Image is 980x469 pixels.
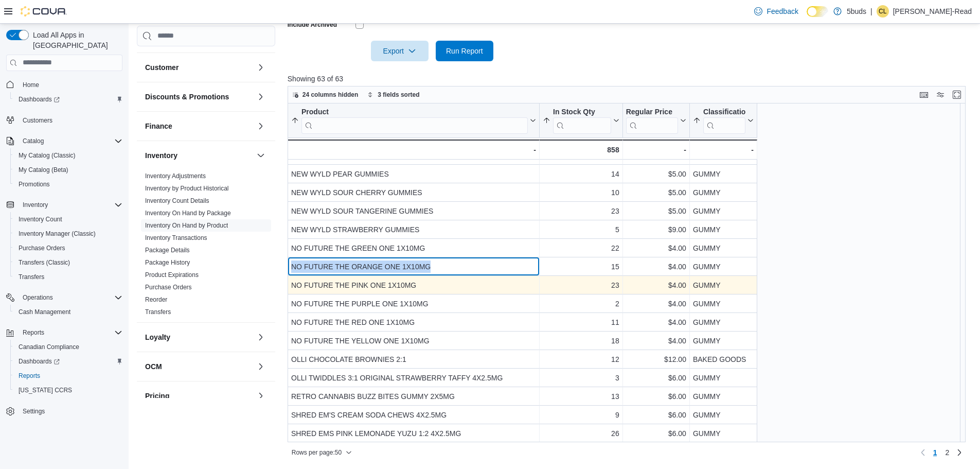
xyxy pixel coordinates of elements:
span: Export [377,41,422,61]
a: Dashboards [14,93,64,106]
div: $6.00 [626,372,686,384]
div: 15 [543,260,619,273]
h3: Discounts & Promotions [145,92,229,102]
a: Inventory by Product Historical [145,185,229,192]
a: [US_STATE] CCRS [14,384,76,396]
div: - [693,144,754,156]
h3: Loyalty [145,332,170,342]
span: 2 [945,447,949,458]
span: Inventory Manager (Classic) [19,230,96,238]
h3: Customer [145,62,179,73]
span: Inventory Count [14,213,122,225]
div: NEW WYLD SOUR TANGERINE GUMMIES [291,205,536,217]
button: Operations [2,290,127,305]
a: Transfers [145,308,171,316]
span: Reorder [145,296,167,304]
div: $6.00 [626,390,686,403]
button: Settings [2,404,127,419]
span: Run Report [446,46,483,56]
span: Catalog [23,137,44,145]
div: $9.00 [626,223,686,236]
p: Showing 63 of 63 [288,74,973,84]
div: - [291,144,536,156]
a: My Catalog (Classic) [14,149,80,162]
div: $12.00 [626,353,686,366]
div: $6.00 [626,409,686,421]
div: SHRED EMS PINK LEMONADE YUZU 1:2 4X2.5MG [291,427,536,440]
button: Catalog [19,135,48,147]
button: Inventory [145,150,253,161]
div: NEW WYLD PEAR GUMMIES [291,168,536,180]
span: Home [23,81,39,89]
a: Package History [145,259,190,266]
span: Inventory Adjustments [145,172,206,180]
button: Customer [145,62,253,73]
button: [US_STATE] CCRS [10,383,127,397]
a: Customers [19,114,57,127]
div: Product [301,107,528,133]
div: $5.00 [626,168,686,180]
span: Canadian Compliance [19,343,79,351]
span: Inventory Transactions [145,234,207,242]
div: NEW WYLD PEAR CBD/CBG GUMMIES [291,149,536,162]
div: NO FUTURE THE GREEN ONE 1X10MG [291,242,536,254]
span: Reports [23,328,44,337]
button: Loyalty [145,332,253,342]
nav: Pagination for preceding grid [917,444,966,461]
div: 858 [543,144,619,156]
div: GUMMY [693,242,754,254]
div: OLLI CHOCOLATE BROWNIES 2:1 [291,353,536,366]
div: Casey Long-Read [877,5,889,18]
button: Transfers [10,270,127,284]
button: Loyalty [255,331,267,343]
p: 5buds [847,5,866,18]
span: Promotions [19,180,50,188]
div: 5 [543,223,619,236]
div: 9 [543,409,619,421]
div: 3 [543,372,619,384]
span: Dashboards [14,93,122,106]
span: Dashboards [14,355,122,368]
div: - [626,144,686,156]
a: Transfers [14,271,48,283]
a: Feedback [750,1,802,22]
span: Inventory by Product Historical [145,184,229,193]
span: Rows per page : 50 [292,448,342,457]
div: 18 [543,335,619,347]
button: Export [371,41,429,61]
span: Washington CCRS [14,384,122,396]
span: My Catalog (Classic) [14,149,122,162]
span: Settings [23,407,45,415]
span: Transfers [19,273,44,281]
span: Settings [19,405,122,418]
div: GUMMY [693,316,754,328]
button: Purchase Orders [10,241,127,255]
button: Discounts & Promotions [145,92,253,102]
p: | [870,5,872,18]
span: Transfers [145,308,171,316]
div: 23 [543,205,619,217]
span: Catalog [19,135,122,147]
a: Inventory Count [14,213,66,225]
div: $5.00 [626,186,686,199]
button: Pricing [145,391,253,401]
span: 3 fields sorted [378,91,419,99]
div: GUMMY [693,409,754,421]
a: Cash Management [14,306,75,318]
div: BAKED GOODS [693,353,754,366]
div: SHRED EM'S CREAM SODA CHEWS 4X2.5MG [291,409,536,421]
div: NEW WYLD STRAWBERRY GUMMIES [291,223,536,236]
div: 10 [543,186,619,199]
h3: Finance [145,121,172,131]
button: Run Report [436,41,493,61]
label: Include Archived [288,21,337,29]
div: In Stock Qty [553,107,611,117]
div: NO FUTURE THE RED ONE 1X10MG [291,316,536,328]
div: GUMMY [693,260,754,273]
button: Promotions [10,177,127,192]
span: Transfers [14,271,122,283]
button: My Catalog (Classic) [10,148,127,163]
a: Next page [953,446,966,459]
span: Reports [14,370,122,382]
